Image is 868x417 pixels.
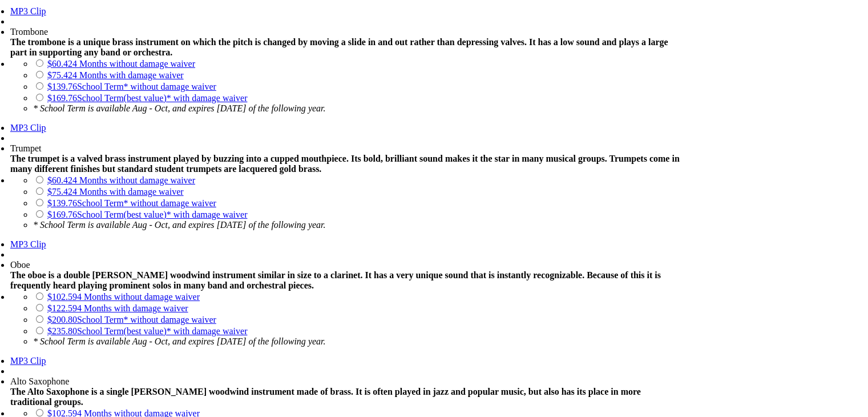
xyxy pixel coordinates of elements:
a: MP3 Clip [10,356,46,366]
span: $122.59 [47,303,77,313]
em: * School Term is available Aug - Oct, and expires [DATE] of the following year. [33,103,326,113]
span: $200.80 [47,315,77,324]
a: $139.76School Term* without damage waiver [47,82,216,91]
span: $169.76 [47,93,77,103]
span: $102.59 [47,292,77,302]
a: MP3 Clip [10,123,46,133]
div: Trumpet [10,143,682,154]
a: $102.594 Months without damage waiver [47,292,200,302]
span: $60.42 [47,175,72,185]
span: $60.42 [47,59,72,69]
a: MP3 Clip [10,239,46,249]
strong: The trumpet is a valved brass instrument played by buzzing into a cupped mouthpiece. Its bold, br... [10,154,680,174]
em: * School Term is available Aug - Oct, and expires [DATE] of the following year. [33,336,326,346]
strong: The oboe is a double [PERSON_NAME] woodwind instrument similar in size to a clarinet. It has a ve... [10,270,661,290]
a: $200.80School Term* without damage waiver [47,315,216,324]
a: $122.594 Months with damage waiver [47,303,188,313]
span: $139.76 [47,198,77,208]
span: $75.42 [47,70,72,80]
strong: The trombone is a unique brass instrument on which the pitch is changed by moving a slide in and ... [10,37,668,57]
em: * School Term is available Aug - Oct, and expires [DATE] of the following year. [33,220,326,230]
span: $169.76 [47,210,77,219]
a: MP3 Clip [10,6,46,16]
span: $235.80 [47,326,77,336]
a: $139.76School Term* without damage waiver [47,198,216,208]
span: $75.42 [47,187,72,197]
div: Oboe [10,260,682,270]
div: Alto Saxophone [10,376,682,387]
div: Trombone [10,27,682,37]
strong: The Alto Saxophone is a single [PERSON_NAME] woodwind instrument made of brass. It is often playe... [10,387,641,407]
a: $235.80School Term(best value)* with damage waiver [47,326,248,336]
span: $139.76 [47,82,77,91]
a: $75.424 Months with damage waiver [47,187,184,197]
a: $169.76School Term(best value)* with damage waiver [47,93,248,103]
a: $169.76School Term(best value)* with damage waiver [47,210,248,219]
a: $60.424 Months without damage waiver [47,59,195,69]
a: $75.424 Months with damage waiver [47,70,184,80]
a: $60.424 Months without damage waiver [47,175,195,185]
